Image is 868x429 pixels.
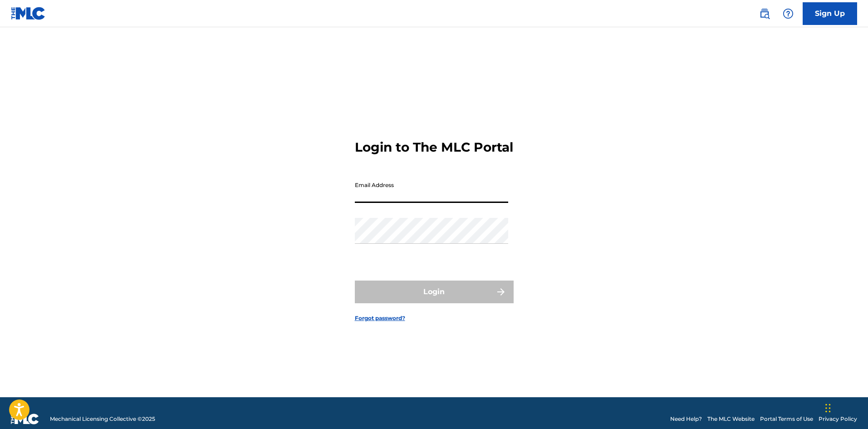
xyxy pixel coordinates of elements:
[823,385,868,429] iframe: Chat Widget
[355,314,405,322] a: Forgot password?
[707,415,755,423] a: The MLC Website
[783,8,794,19] img: help
[779,5,797,23] div: Help
[670,415,702,423] a: Need Help?
[11,414,39,424] img: logo
[11,7,46,20] img: MLC Logo
[803,2,857,25] a: Sign Up
[755,5,774,23] a: Public Search
[760,415,813,423] a: Portal Terms of Use
[825,394,831,422] div: Плъзни
[355,139,513,155] h3: Login to The MLC Portal
[50,415,155,423] span: Mechanical Licensing Collective © 2025
[823,385,868,429] div: Джаджи за чат
[759,8,770,19] img: search
[819,415,857,423] a: Privacy Policy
